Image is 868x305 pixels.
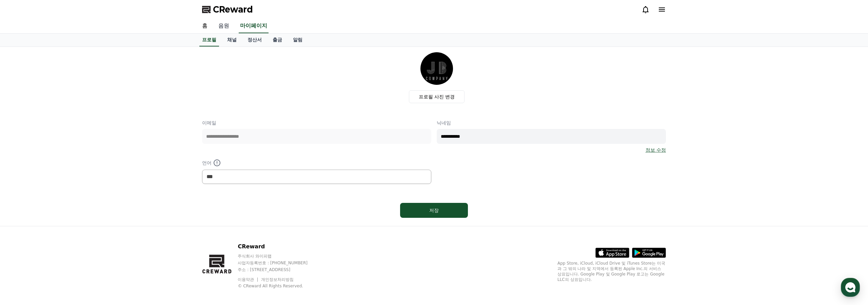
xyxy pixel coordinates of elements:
a: 출금 [267,34,288,46]
p: 주소 : [STREET_ADDRESS] [238,267,320,272]
span: 설정 [105,225,113,231]
a: 프로필 [199,34,219,46]
p: CReward [238,243,320,251]
a: 홈 [2,215,45,232]
p: 언어 [202,159,431,167]
a: CReward [202,4,253,15]
p: 사업자등록번호 : [PHONE_NUMBER] [238,260,320,266]
span: 대화 [62,226,70,231]
p: 이메일 [202,119,431,126]
a: 설정 [87,215,130,232]
a: 정보 수정 [646,147,666,153]
a: 이용약관 [238,277,259,282]
a: 채널 [222,34,242,46]
p: 닉네임 [437,119,666,126]
a: 음원 [213,19,235,33]
span: CReward [213,4,253,15]
a: 정산서 [242,34,267,46]
a: 알림 [288,34,308,46]
label: 프로필 사진 변경 [409,90,465,103]
div: 저장 [414,207,454,214]
p: © CReward All Rights Reserved. [238,283,320,289]
p: App Store, iCloud, iCloud Drive 및 iTunes Store는 미국과 그 밖의 나라 및 지역에서 등록된 Apple Inc.의 서비스 상표입니다. Goo... [557,261,666,282]
p: 주식회사 와이피랩 [238,253,320,259]
a: 대화 [45,215,87,232]
a: 마이페이지 [239,19,269,33]
span: 홈 [21,225,25,231]
img: profile_image [420,52,453,85]
a: 홈 [197,19,213,33]
button: 저장 [400,203,468,218]
a: 개인정보처리방침 [261,277,294,282]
